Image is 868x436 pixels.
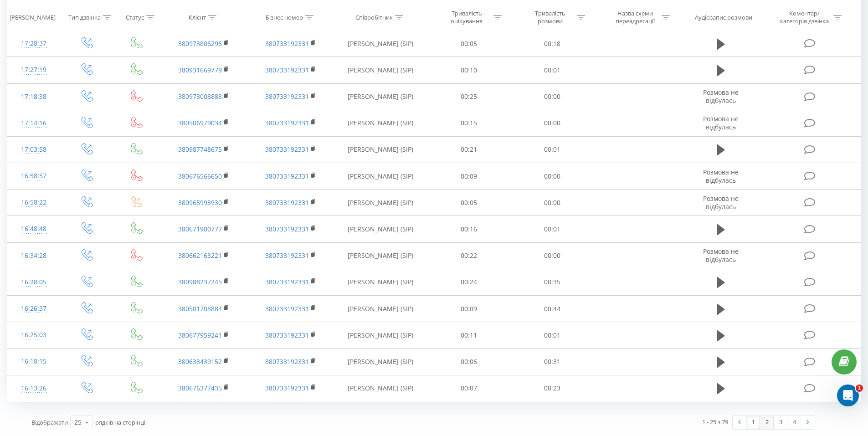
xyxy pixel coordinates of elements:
[178,92,222,101] a: 380973008888
[427,31,511,57] td: 00:05
[178,277,222,286] a: 380988237245
[703,247,739,264] span: Розмова не відбулась
[265,251,309,260] a: 380733192331
[16,88,51,106] div: 17:18:38
[526,10,575,25] div: Тривалість розмови
[702,417,728,426] div: 1 - 25 з 79
[178,118,222,127] a: 380506979034
[334,322,427,349] td: [PERSON_NAME] (SIP)
[511,136,594,163] td: 00:01
[178,198,222,207] a: 380965993930
[16,380,51,397] div: 16:13:26
[10,13,56,21] div: [PERSON_NAME]
[427,242,511,269] td: 00:22
[334,296,427,322] td: [PERSON_NAME] (SIP)
[511,375,594,401] td: 00:23
[334,57,427,83] td: [PERSON_NAME] (SIP)
[511,83,594,110] td: 00:00
[68,13,101,21] div: Тип дзвінка
[334,190,427,216] td: [PERSON_NAME] (SIP)
[265,304,309,313] a: 380733192331
[427,375,511,401] td: 00:07
[787,416,801,429] a: 4
[16,141,51,159] div: 17:03:58
[427,57,511,83] td: 00:10
[355,13,393,21] div: Співробітник
[427,110,511,136] td: 00:15
[178,357,222,366] a: 380633439152
[703,194,739,211] span: Розмова не відбулась
[427,136,511,163] td: 00:21
[265,331,309,339] a: 380733192331
[511,31,594,57] td: 00:18
[16,326,51,344] div: 16:25:03
[16,194,51,211] div: 16:58:22
[695,13,752,21] div: Аудіозапис розмови
[703,168,739,185] span: Розмова не відбулась
[427,296,511,322] td: 00:09
[265,225,309,233] a: 380733192331
[178,384,222,392] a: 380676377435
[16,61,51,79] div: 17:27:19
[16,273,51,291] div: 16:28:05
[265,145,309,154] a: 380733192331
[511,57,594,83] td: 00:01
[511,216,594,242] td: 00:01
[334,216,427,242] td: [PERSON_NAME] (SIP)
[126,13,144,21] div: Статус
[511,163,594,190] td: 00:00
[334,349,427,375] td: [PERSON_NAME] (SIP)
[703,114,739,131] span: Розмова не відбулась
[16,167,51,185] div: 16:58:57
[511,349,594,375] td: 00:31
[427,322,511,349] td: 00:11
[16,35,51,52] div: 17:28:37
[511,322,594,349] td: 00:01
[611,10,659,25] div: Назва схеми переадресації
[265,66,309,74] a: 380733192331
[178,66,222,74] a: 380931669779
[95,418,145,426] span: рядків на сторінці
[511,242,594,269] td: 00:00
[511,190,594,216] td: 00:00
[334,31,427,57] td: [PERSON_NAME] (SIP)
[16,114,51,132] div: 17:14:16
[178,172,222,180] a: 380676566650
[178,145,222,154] a: 380987748675
[427,83,511,110] td: 00:25
[746,416,760,429] a: 1
[334,83,427,110] td: [PERSON_NAME] (SIP)
[442,10,491,25] div: Тривалість очікування
[265,277,309,286] a: 380733192331
[511,110,594,136] td: 00:00
[178,304,222,313] a: 380501708884
[511,296,594,322] td: 00:44
[265,118,309,127] a: 380733192331
[427,190,511,216] td: 00:05
[31,418,68,426] span: Відображати
[703,88,739,105] span: Розмова не відбулась
[178,251,222,260] a: 380662163221
[265,198,309,207] a: 380733192331
[856,385,863,392] span: 1
[511,269,594,295] td: 00:35
[265,172,309,180] a: 380733192331
[178,331,222,339] a: 380677959241
[266,13,303,21] div: Бізнес номер
[265,92,309,101] a: 380733192331
[265,384,309,392] a: 380733192331
[16,220,51,238] div: 16:48:48
[778,10,831,25] div: Коментар/категорія дзвінка
[334,110,427,136] td: [PERSON_NAME] (SIP)
[334,136,427,163] td: [PERSON_NAME] (SIP)
[178,39,222,48] a: 380973806296
[760,416,774,429] a: 2
[837,385,859,406] iframe: Intercom live chat
[16,300,51,318] div: 16:26:37
[427,349,511,375] td: 00:06
[189,13,206,21] div: Клієнт
[427,269,511,295] td: 00:24
[16,247,51,265] div: 16:34:28
[334,269,427,295] td: [PERSON_NAME] (SIP)
[265,39,309,48] a: 380733192331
